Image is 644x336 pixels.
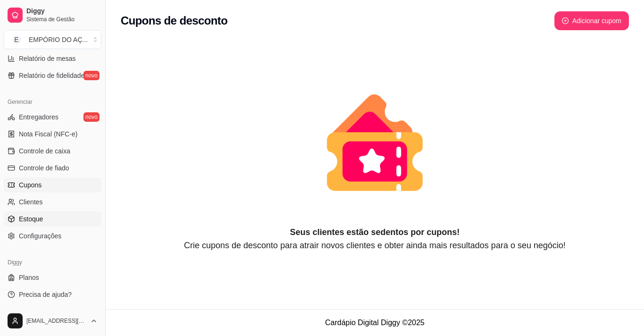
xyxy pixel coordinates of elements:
span: Controle de fiado [19,163,69,173]
span: Nota Fiscal (NFC-e) [19,129,77,139]
a: Controle de caixa [4,143,101,159]
span: Clientes [19,197,43,207]
span: Diggy [26,7,98,16]
a: Nota Fiscal (NFC-e) [4,126,101,142]
a: Estoque [4,211,101,227]
span: Relatório de fidelidade [19,71,84,80]
span: Controle de caixa [19,146,70,156]
article: Crie cupons de desconto para atrair novos clientes e obter ainda mais resultados para o seu negócio! [121,239,629,252]
div: animation [121,60,629,226]
button: plus-circleAdicionar cupom [554,11,629,30]
footer: Cardápio Digital Diggy © 2025 [106,309,644,336]
a: Clientes [4,194,101,210]
span: Estoque [19,214,43,224]
a: Relatório de mesas [4,51,101,66]
span: [EMAIL_ADDRESS][DOMAIN_NAME] [26,317,86,325]
a: Controle de fiado [4,160,101,176]
span: Precisa de ajuda? [19,290,72,299]
span: Cupons [19,180,41,190]
a: DiggySistema de Gestão [4,4,101,26]
a: Cupons [4,177,101,193]
a: Planos [4,270,101,285]
button: [EMAIL_ADDRESS][DOMAIN_NAME] [4,310,101,332]
div: EMPÓRIO DO AÇ ... [29,35,88,44]
button: Select a team [4,30,101,49]
span: Planos [19,273,39,282]
a: Precisa de ajuda? [4,287,101,302]
span: Relatório de mesas [19,54,76,63]
span: E [12,35,21,44]
a: Relatório de fidelidadenovo [4,68,101,83]
span: Configurações [19,231,61,241]
article: Seus clientes estão sedentos por cupons! [121,226,629,239]
span: Sistema de Gestão [26,16,98,23]
span: plus-circle [562,17,569,24]
div: Diggy [4,255,101,270]
span: Entregadores [19,112,58,122]
div: Gerenciar [4,94,101,109]
a: Entregadoresnovo [4,109,101,125]
h2: Cupons de desconto [121,13,228,28]
a: Configurações [4,228,101,244]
